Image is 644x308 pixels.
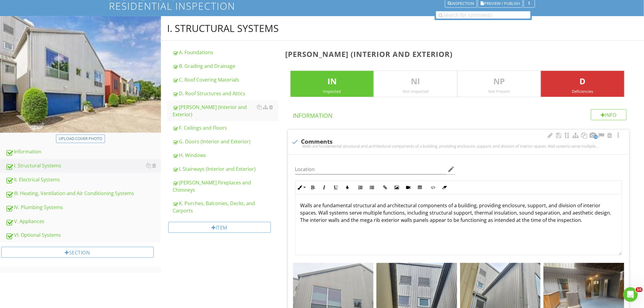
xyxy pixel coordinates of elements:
button: Ordered List [355,182,366,193]
p: D [541,75,624,88]
div: D. Roof Structures and Attics [173,90,278,97]
div: Inspected [291,89,374,94]
span: 16 [594,135,598,139]
p: NI [374,75,457,88]
button: Clear Formatting [439,182,450,193]
div: II. Electrical Systems [5,176,161,184]
button: Colors [342,182,353,193]
h4: Information [293,109,627,120]
a: Preview / Publish [478,0,523,6]
div: B. Grading and Drainage [173,62,278,70]
div: Not Inspected [374,89,457,94]
button: Insert Table [414,182,426,193]
div: I. Stairways (Interior and Exterior) [173,165,278,173]
div: Info [591,109,627,120]
div: G. Doors (Interior and Exterior) [173,138,278,145]
button: Insert Video [403,182,414,193]
button: Underline (Ctrl+U) [330,182,342,193]
button: Bold (Ctrl+B) [307,182,319,193]
span: 10 [636,287,643,292]
p: NP [458,75,541,88]
div: Deficiencies [541,89,624,94]
div: III. Heating, Ventilation and Air Conditioning Systems [5,190,161,198]
input: Location [295,164,446,174]
div: Item [168,222,271,233]
div: Inspection [448,2,474,6]
h1: Residential Inspection [109,1,535,11]
a: Inspection [445,0,477,6]
button: Insert Image (Ctrl+P) [391,182,403,193]
h3: [PERSON_NAME] (Interior and Exterior) [285,50,634,58]
div: C. Roof Covering Materials [173,76,278,83]
div: K. Porches, Balconies, Decks, and Carports [173,200,278,214]
div: H. Windows [173,152,278,159]
i: edit [448,166,455,173]
button: Italic (Ctrl+I) [319,182,330,193]
input: search for comments [436,11,530,19]
div: IV. Plumbing Systems [5,204,161,212]
button: Upload cover photo [56,135,105,143]
button: Code View [427,182,439,193]
div: I. Structural Systems [167,22,279,34]
div: A. Foundations [173,49,278,56]
div: VI. Optional Systems [5,231,161,239]
p: IN [291,75,374,88]
div: [PERSON_NAME] (Interior and Exterior) [173,103,278,118]
p: Walls are fundamental structural and architectural components of a building, providing enclosure,... [300,202,617,224]
iframe: Intercom live chat [623,287,638,302]
button: Insert Link (Ctrl+K) [380,182,391,193]
div: I. Structural Systems [5,162,161,170]
div: Information [5,148,161,156]
div: [PERSON_NAME] Fireplaces and Chimneys [173,179,278,194]
div: Not Present [458,89,541,94]
span: Preview / Publish [485,2,520,5]
button: Inline Style [296,182,307,193]
button: Unordered List [366,182,378,193]
div: Upload cover photo [59,136,102,142]
div: Section [1,247,154,258]
div: F. Ceilings and Floors [173,124,278,131]
div: Walls are fundamental structural and architectural components of a building, providing enclosure,... [292,144,626,149]
div: V. Appliances [5,218,161,226]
